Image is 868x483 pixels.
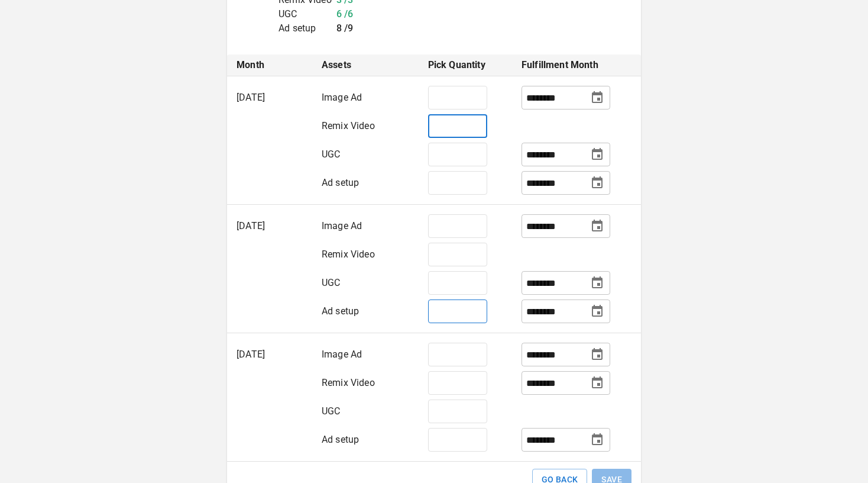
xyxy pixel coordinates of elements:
span: Ad setup [322,305,359,317]
button: Choose date, selected date is Nov 1, 2025 [587,430,607,450]
span: Ad setup [322,177,359,188]
button: Choose date, selected date is Sep 1, 2025 [587,88,607,108]
span: Remix Video [322,120,375,131]
span: Remix Video [322,377,375,388]
td: [DATE] [227,76,312,205]
span: Image Ad [322,220,362,231]
button: Choose date, selected date is Sep 1, 2025 [587,173,607,193]
th: Assets [312,54,419,76]
th: Month [227,54,312,76]
th: Fulfillment Month [512,54,641,76]
p: 6 / 6 [336,7,354,21]
th: Pick Quantity [419,54,512,76]
span: Remix Video [322,249,375,260]
button: Choose date, selected date is Nov 1, 2025 [587,344,607,365]
button: Choose date, selected date is Dec 1, 2025 [587,273,607,293]
span: Image Ad [322,349,362,360]
p: 8 / 9 [336,21,354,36]
button: Choose date, selected date is Oct 1, 2025 [587,301,607,321]
p: UGC [278,7,332,21]
button: Choose date, selected date is Oct 1, 2025 [587,216,607,236]
button: Choose date, selected date is Jan 1, 2026 [587,373,607,393]
button: Choose date, selected date is Nov 1, 2025 [587,144,607,165]
span: UGC [322,277,341,288]
p: Ad setup [278,21,332,36]
td: [DATE] [227,333,312,462]
span: Image Ad [322,92,362,103]
td: [DATE] [227,205,312,333]
span: Ad setup [322,434,359,445]
span: UGC [322,405,341,417]
span: UGC [322,149,341,160]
